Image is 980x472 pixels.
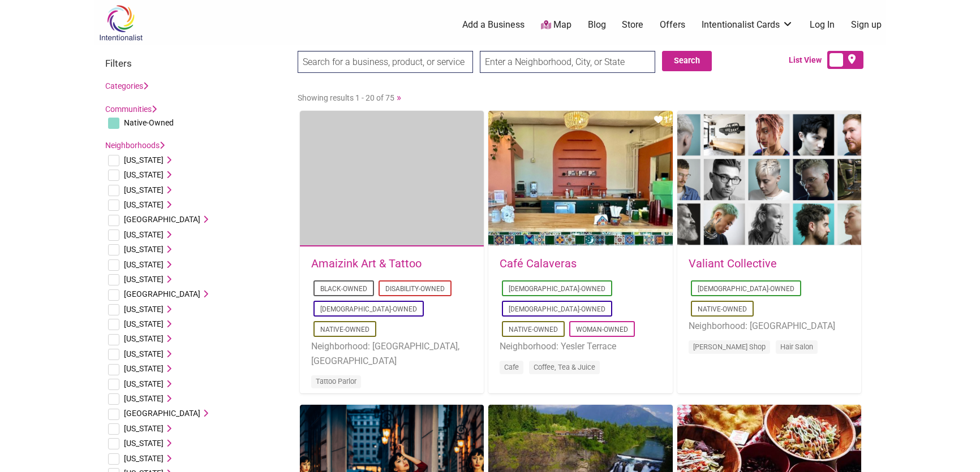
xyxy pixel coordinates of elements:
span: [US_STATE] [124,230,164,239]
a: Offers [660,19,685,31]
span: [US_STATE] [124,185,164,194]
span: [US_STATE] [124,364,164,373]
span: [US_STATE] [124,155,164,164]
span: [US_STATE] [124,275,164,284]
a: [DEMOGRAPHIC_DATA]-Owned [509,305,605,313]
span: [US_STATE] [124,319,164,328]
a: Add a Business [462,19,525,31]
span: [US_STATE] [124,170,164,179]
span: [US_STATE] [124,245,164,254]
button: Search [662,51,712,71]
a: Coffee, Tea & Juice [534,363,595,371]
a: Amaizink Art & Tattoo [311,257,422,270]
a: Café Calaveras [500,257,577,270]
span: [US_STATE] [124,424,164,433]
span: [GEOGRAPHIC_DATA] [124,409,200,418]
span: [US_STATE] [124,200,164,209]
span: [US_STATE] [124,394,164,403]
a: Cafe [504,363,519,371]
a: [DEMOGRAPHIC_DATA]-Owned [698,285,794,293]
img: Intentionalist [94,5,148,41]
a: Communities [105,105,157,114]
input: Search for a business, product, or service [298,51,473,73]
span: [US_STATE] [124,439,164,448]
a: Categories [105,81,148,90]
a: Black-Owned [320,285,367,293]
a: Log In [810,19,835,31]
a: Native-Owned [320,326,369,334]
span: [GEOGRAPHIC_DATA] [124,215,200,224]
h3: Filters [105,58,286,69]
span: [US_STATE] [124,334,164,343]
a: [DEMOGRAPHIC_DATA]-Owned [509,285,605,293]
span: [US_STATE] [124,454,164,463]
a: Woman-Owned [576,326,628,334]
a: Neighborhoods [105,141,165,150]
span: Native-Owned [124,118,174,127]
a: Store [622,19,643,31]
span: [GEOGRAPHIC_DATA] [124,289,200,298]
li: Neighborhood: [GEOGRAPHIC_DATA], [GEOGRAPHIC_DATA] [311,339,472,368]
a: Hair Salon [780,343,813,351]
li: Neighborhood: Yesler Terrace [500,339,661,354]
a: Native-Owned [698,305,747,313]
a: [DEMOGRAPHIC_DATA]-Owned [320,305,417,313]
span: Showing results 1 - 20 of 75 [298,93,394,102]
span: [US_STATE] [124,379,164,388]
a: [PERSON_NAME] Shop [693,343,766,351]
a: Tattoo Parlor [316,377,356,386]
input: Enter a Neighborhood, City, or State [480,51,655,73]
li: Neighborhood: [GEOGRAPHIC_DATA] [689,319,850,334]
span: [US_STATE] [124,260,164,269]
a: Valiant Collective [689,257,777,270]
a: Disability-Owned [385,285,445,293]
span: List View [789,54,827,66]
span: [US_STATE] [124,305,164,314]
a: Sign up [851,19,882,31]
a: » [397,92,401,103]
a: Native-Owned [509,326,558,334]
a: Blog [588,19,606,31]
a: Map [541,19,571,32]
span: [US_STATE] [124,349,164,358]
a: Intentionalist Cards [702,19,793,31]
